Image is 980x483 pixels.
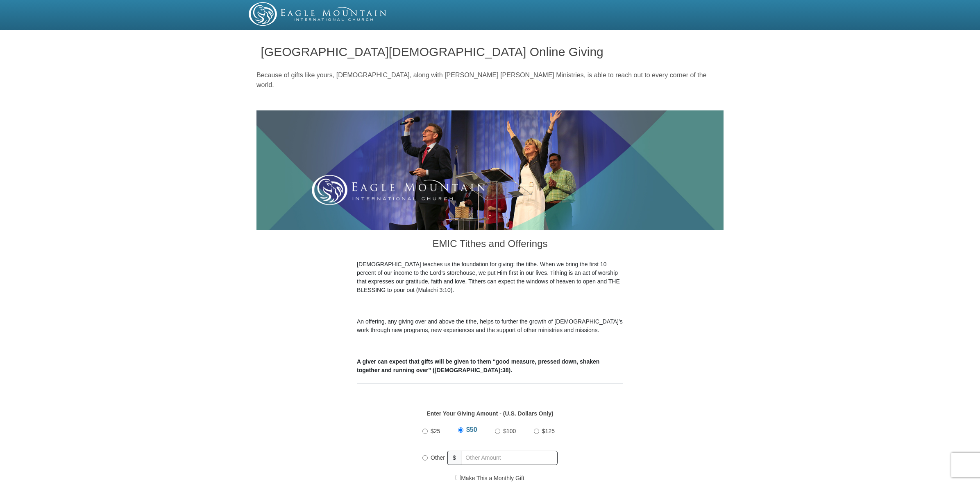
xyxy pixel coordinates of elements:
input: Make This a Monthly Gift [456,475,461,480]
span: $100 [503,428,516,434]
span: $50 [466,426,477,433]
h3: EMIC Tithes and Offerings [357,230,623,260]
label: Make This a Monthly Gift [456,474,524,483]
p: [DEMOGRAPHIC_DATA] teaches us the foundation for giving: the tithe. When we bring the first 10 pe... [357,260,623,294]
span: Other [431,454,445,461]
strong: Enter Your Giving Amount - (U.S. Dollars Only) [426,410,553,417]
span: $125 [542,428,555,434]
p: Because of gifts like yours, [DEMOGRAPHIC_DATA], along with [PERSON_NAME] [PERSON_NAME] Ministrie... [256,70,724,90]
b: A giver can expect that gifts will be given to them “good measure, pressed down, shaken together ... [357,358,599,373]
p: An offering, any giving over and above the tithe, helps to further the growth of [DEMOGRAPHIC_DAT... [357,317,623,335]
span: $25 [431,428,440,434]
img: EMIC [249,2,387,26]
input: Other Amount [461,451,558,465]
span: $ [447,451,461,465]
h1: [GEOGRAPHIC_DATA][DEMOGRAPHIC_DATA] Online Giving [261,45,719,58]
